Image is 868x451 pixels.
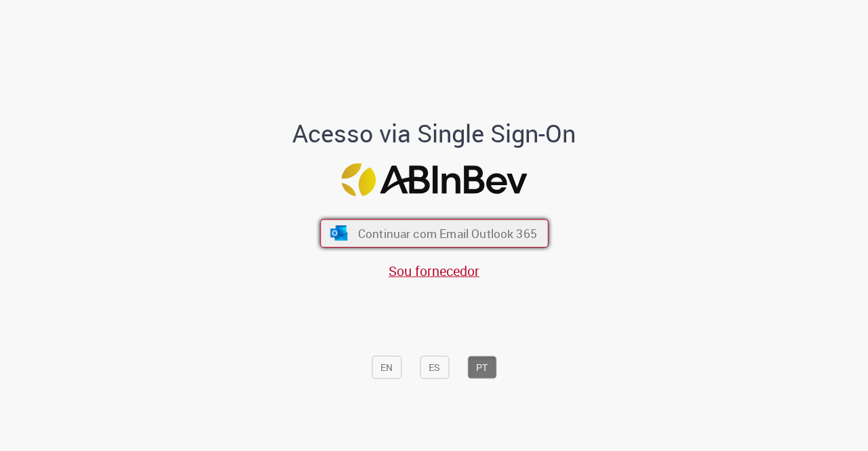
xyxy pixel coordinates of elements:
img: ícone Azure/Microsoft 360 [329,226,349,241]
h1: Acesso via Single Sign-On [246,120,623,147]
span: Continuar com Email Outlook 365 [357,226,536,241]
button: ícone Azure/Microsoft 360 Continuar com Email Outlook 365 [320,219,549,248]
button: PT [467,356,496,379]
img: Logo ABInBev [341,163,527,196]
a: Sou fornecedor [389,262,479,280]
button: ES [420,356,449,379]
button: EN [372,356,401,379]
